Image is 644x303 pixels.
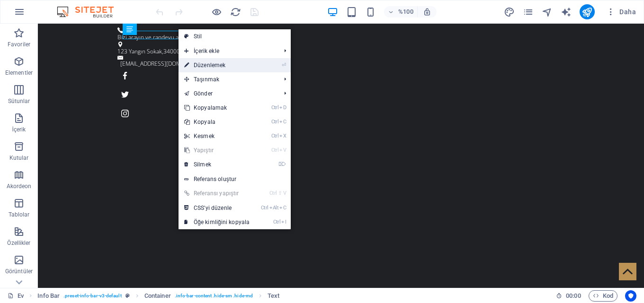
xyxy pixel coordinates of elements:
i: Yapay Zeka Yazarı [561,7,572,17]
font: ⏎ [282,62,286,68]
a: ⏎Düzenlemek [179,58,255,72]
font: X [283,133,286,139]
a: Seçimi iptal etmek için tıklayın. Sayfaları açmak için çift tıklayın. [8,290,24,302]
font: Akordeon [7,183,32,190]
font: D [283,104,286,111]
button: metin_oluşturucu [561,6,572,17]
a: CtrlAltCCSS'yi düzenle [179,201,255,215]
font: Taşınmak [194,76,219,83]
button: Kullanıcı merkezli [625,290,636,302]
font: Ctrl [271,133,279,139]
button: Önizleme modundan çıkıp düzenlemeye devam etmek için buraya tıklayın [211,6,222,17]
a: Gönder [179,87,277,101]
font: Öğe kimliğini kopyala [194,219,250,225]
i: Yeniden boyutlandırma sırasında seçilen cihaza uyacak şekilde yakınlaştırma seviyesi otomatik ola... [423,8,431,16]
i: Yayınla [581,7,592,17]
i: Navigatör [542,7,553,17]
font: Ctrl [273,219,281,225]
button: yeniden yükle [230,6,241,17]
font: Referansı yapıştır [194,190,239,197]
span: Click to select. Double-click to edit [144,290,171,302]
font: Özellikler [7,240,30,246]
button: tasarım [504,6,515,17]
font: Elementler [5,69,33,76]
font: 00 [566,292,572,299]
font: Kopyalamak [194,104,227,111]
font: Tablolar [9,211,30,218]
font: Daha [619,8,636,16]
font: Kutular [9,155,29,161]
font: I [285,219,286,225]
font: Ctrl [269,190,277,196]
span: . preset-info-bar-v3-default [63,290,122,302]
font: V [283,190,286,196]
font: Alt [273,205,278,211]
a: Referans oluştur [179,172,291,186]
font: Silmek [194,161,211,168]
a: CtrlVYapıştır [179,143,255,157]
i: Sayfalar (Ctrl+Alt+S) [523,7,534,17]
nav: ekmek kırıntısı [37,290,279,302]
font: Favoriler [8,41,30,48]
font: CSS'yi düzenle [194,205,232,211]
font: Ctrl [261,205,268,211]
font: Ctrl [271,119,279,125]
i: This element is a customizable preset [125,293,130,298]
font: Yapıştır [194,147,214,154]
img: Editör Logosu [54,6,125,17]
i: Tasarım (Ctrl+Alt+Y) [504,7,515,17]
font: Ev [18,292,24,299]
font: Görüntüler [5,268,33,275]
font: V [283,147,286,153]
a: Stil [179,29,291,43]
span: . info-bar-content .hide-sm .hide-md [175,290,253,302]
button: Kod [589,290,617,302]
font: Ctrl [271,104,279,111]
font: %100 [398,8,413,15]
a: CtrlIÖğe kimliğini kopyala [179,215,255,229]
font: C [283,119,286,125]
button: yayınlamak [580,4,595,19]
button: gezgin [542,6,553,17]
i: Sayfayı yeniden yükle [230,7,241,17]
font: Kesmek [194,133,215,139]
font: : [572,292,574,299]
font: Referans oluştur [194,176,236,182]
font: 00 [574,292,581,299]
span: Click to select. Double-click to edit [268,290,279,302]
font: Kod [603,292,613,299]
font: Ctrl [271,147,279,153]
button: sayfalar [523,6,534,17]
a: ⌦Silmek [179,157,255,172]
font: Gönder [194,90,213,97]
span: Click to select. Double-click to edit [37,290,60,302]
font: İçerik ekle [194,48,219,54]
font: Kopyala [194,119,215,125]
font: ⇧ [278,190,282,196]
a: CtrlCKopyala [179,115,255,129]
a: CtrlXKesmek [179,129,255,143]
font: Düzenlemek [194,62,225,69]
font: Stil [194,33,202,40]
font: ⌦ [278,161,286,167]
a: Ctrl⇧VReferansı yapıştır [179,186,255,200]
font: Sütunlar [8,98,30,104]
h6: Oturum süresi [556,290,581,302]
a: CtrlDKopyalamak [179,101,255,115]
font: C [283,205,286,211]
button: %100 [384,6,418,17]
font: İçerik [12,126,26,133]
button: Daha [602,4,640,19]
